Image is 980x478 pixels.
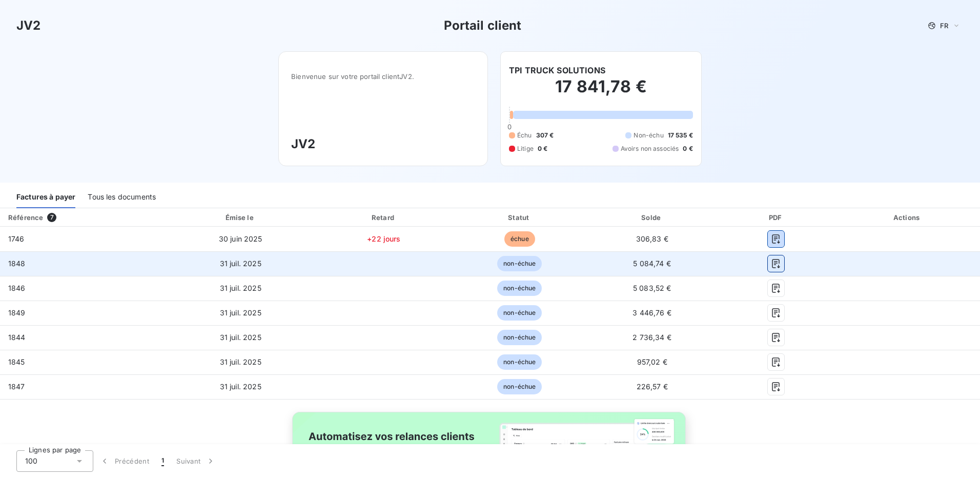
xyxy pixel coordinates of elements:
[8,382,25,391] span: 1847
[507,123,512,131] span: 0
[621,144,679,153] span: Avoirs non associés
[509,76,693,107] h2: 17 841,78 €
[161,456,164,466] span: 1
[8,308,26,317] span: 1849
[168,212,313,223] div: Émise le
[497,256,542,271] span: non-échue
[220,308,261,317] span: 31 juil. 2025
[837,212,978,223] div: Actions
[632,308,671,317] span: 3 446,76 €
[16,16,40,35] h3: JV2
[720,212,833,223] div: PDF
[633,259,671,268] span: 5 084,74 €
[8,357,25,366] span: 1845
[16,187,75,208] div: Factures à payer
[220,284,261,292] span: 31 juil. 2025
[291,72,475,81] span: Bienvenue sur votre portail client JV2 .
[219,234,262,243] span: 30 juin 2025
[88,187,156,208] div: Tous les documents
[291,135,475,153] h3: JV2
[517,144,534,153] span: Litige
[668,131,693,140] span: 17 535 €
[455,212,585,223] div: Statut
[317,212,451,223] div: Retard
[8,284,26,292] span: 1846
[538,144,547,153] span: 0 €
[25,456,37,466] span: 100
[589,212,716,223] div: Solde
[497,379,542,394] span: non-échue
[509,64,605,76] h6: TPI TRUCK SOLUTIONS
[170,450,222,472] button: Suivant
[497,354,542,370] span: non-échue
[497,330,542,345] span: non-échue
[8,213,43,222] div: Référence
[683,144,692,153] span: 0 €
[8,333,26,342] span: 1844
[220,357,261,366] span: 31 juil. 2025
[367,234,400,243] span: +22 jours
[497,281,542,296] span: non-échue
[220,333,261,342] span: 31 juil. 2025
[444,16,522,35] h3: Portail client
[220,382,261,391] span: 31 juil. 2025
[632,333,671,342] span: 2 736,34 €
[497,305,542,321] span: non-échue
[536,131,554,140] span: 307 €
[8,259,26,268] span: 1848
[940,22,948,30] span: FR
[637,382,668,391] span: 226,57 €
[634,131,663,140] span: Non-échu
[517,131,532,140] span: Échu
[220,259,261,268] span: 31 juil. 2025
[47,213,56,222] span: 7
[637,357,667,366] span: 957,02 €
[93,450,155,472] button: Précédent
[155,450,170,472] button: 1
[636,234,668,243] span: 306,83 €
[504,231,535,247] span: échue
[8,234,25,243] span: 1746
[633,284,671,292] span: 5 083,52 €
